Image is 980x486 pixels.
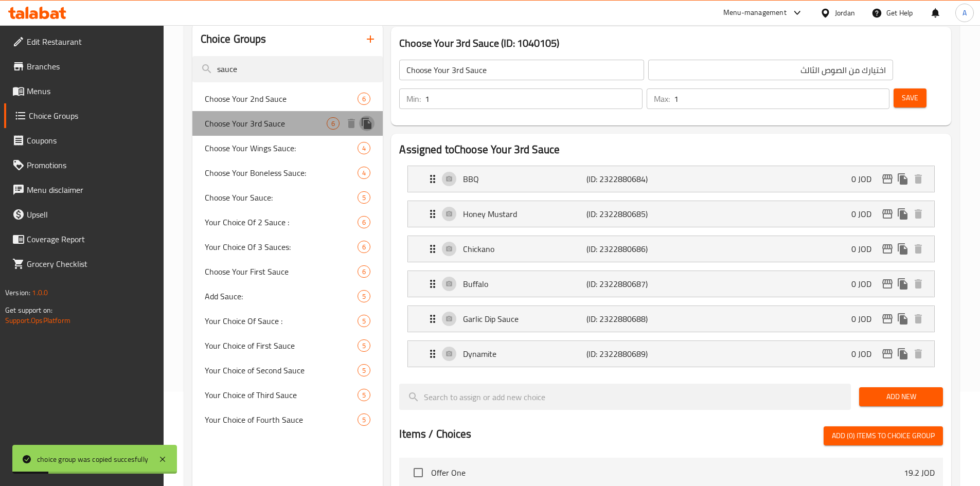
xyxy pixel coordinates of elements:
li: Expand [399,161,943,196]
span: Promotions [27,159,155,171]
span: Your Choice of Third Sauce [205,389,358,401]
div: Choices [358,265,370,278]
span: Choose Your First Sauce [205,265,358,278]
p: Garlic Dip Sauce [463,313,586,325]
button: delete [911,311,926,327]
div: Choices [358,167,370,179]
p: Min: [406,93,421,105]
h2: Items / Choices [399,426,471,442]
div: Choose Your 3rd Sauce6deleteduplicate [192,111,383,136]
div: Choices [358,93,370,105]
span: Upsell [27,208,155,221]
span: Select choice [407,462,429,483]
button: duplicate [895,276,911,292]
div: Your Choice of Third Sauce5 [192,383,383,407]
button: duplicate [895,171,911,187]
button: Add New [859,387,943,406]
div: Choices [358,241,370,253]
span: 5 [358,193,370,203]
div: Your Choice Of 2 Sauce :6 [192,210,383,235]
span: Menus [27,85,155,97]
span: Offer One [431,466,904,479]
button: edit [880,346,895,362]
span: 5 [358,366,370,375]
a: Support.OpsPlatform [5,314,70,327]
p: (ID: 2322880686) [586,243,669,255]
div: Choices [358,216,370,228]
div: Expand [408,306,934,332]
span: Branches [27,60,155,73]
div: Choices [358,142,370,154]
span: 5 [358,415,370,425]
span: 5 [358,292,370,301]
span: Your Choice Of Sauce : [205,315,358,327]
span: 6 [358,218,370,227]
span: Choose Your 3rd Sauce [205,117,327,130]
span: 1.0.0 [32,286,48,299]
div: Your Choice Of Sauce :5 [192,309,383,333]
span: Coupons [27,134,155,147]
button: delete [911,276,926,292]
div: Choose Your Sauce:5 [192,185,383,210]
span: Save [902,92,918,104]
p: 19.2 JOD [904,466,935,479]
span: Your Choice of Second Sauce [205,364,358,376]
span: Your Choice Of 3 Sauces: [205,241,358,253]
div: Choose Your 2nd Sauce6 [192,86,383,111]
span: 6 [327,119,339,129]
a: Coupons [4,128,164,153]
div: Your Choice of First Sauce5 [192,333,383,358]
li: Expand [399,231,943,266]
span: 4 [358,168,370,178]
span: Choose Your Wings Sauce: [205,142,358,154]
p: (ID: 2322880688) [586,313,669,325]
span: Choose Your 2nd Sauce [205,93,358,105]
li: Expand [399,336,943,371]
p: 0 JOD [851,208,880,220]
p: Honey Mustard [463,208,586,220]
button: duplicate [895,311,911,327]
div: Choices [358,290,370,302]
button: delete [344,116,359,131]
a: Choice Groups [4,103,164,128]
span: Choice Groups [29,110,155,122]
div: Choices [358,364,370,376]
div: Expand [408,236,934,262]
h2: Assigned to Choose Your 3rd Sauce [399,142,943,157]
span: Version: [5,286,30,299]
p: 0 JOD [851,348,880,360]
span: Coverage Report [27,233,155,245]
span: Edit Restaurant [27,35,155,48]
div: Your Choice Of 3 Sauces:6 [192,235,383,259]
button: edit [880,276,895,292]
span: Add (0) items to choice group [832,429,935,442]
a: Branches [4,54,164,79]
span: Your Choice Of 2 Sauce : [205,216,358,228]
a: Upsell [4,202,164,227]
button: duplicate [895,346,911,362]
div: Choices [358,389,370,401]
div: Choose Your Wings Sauce:4 [192,136,383,160]
span: Choose Your Sauce: [205,191,358,204]
div: Add Sauce:5 [192,284,383,309]
p: Dynamite [463,348,586,360]
p: 0 JOD [851,173,880,185]
a: Coverage Report [4,227,164,251]
span: 6 [358,94,370,104]
span: Menu disclaimer [27,184,155,196]
div: Expand [408,201,934,227]
span: Choose Your Boneless Sauce: [205,167,358,179]
span: Add New [867,390,935,403]
button: delete [911,346,926,362]
div: Expand [408,166,934,192]
button: edit [880,171,895,187]
a: Menu disclaimer [4,177,164,202]
button: edit [880,206,895,222]
p: BBQ [463,173,586,185]
span: Your Choice of First Sauce [205,339,358,352]
button: edit [880,241,895,257]
span: 6 [358,242,370,252]
span: Your Choice of Fourth Sauce [205,413,358,426]
span: 5 [358,316,370,326]
span: 5 [358,341,370,351]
